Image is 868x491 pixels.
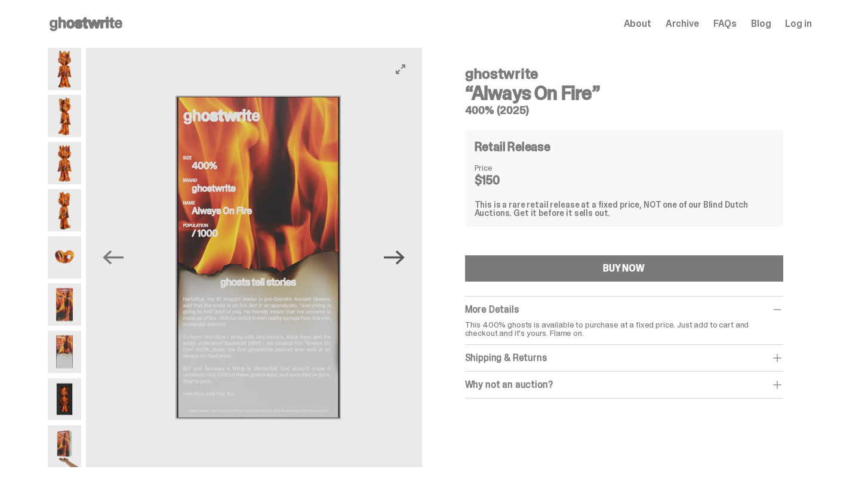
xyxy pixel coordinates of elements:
[465,303,519,316] span: More Details
[751,19,771,29] a: Blog
[48,425,81,468] img: Always-On-Fire---Website-Archive.2522XX.png
[465,255,783,282] button: BUY NOW
[465,67,783,81] h4: ghostwrite
[48,283,81,326] img: Always-On-Fire---Website-Archive.2491X.png
[48,142,81,184] img: Always-On-Fire---Website-Archive.2487X.png
[381,245,408,271] button: Next
[100,245,127,271] button: Previous
[475,163,534,172] dt: Price
[475,174,534,186] dd: $150
[713,19,737,29] a: FAQs
[48,95,81,137] img: Always-On-Fire---Website-Archive.2485X.png
[475,200,774,217] div: This is a rare retail release at a fixed price, NOT one of our Blind Dutch Auctions. Get it befor...
[48,48,81,90] img: Always-On-Fire---Website-Archive.2484X.png
[393,62,408,76] button: View full-screen
[48,331,81,373] img: Always-On-Fire---Website-Archive.2494X.png
[90,48,426,467] img: Always-On-Fire---Website-Archive.2494X.png
[48,236,81,279] img: Always-On-Fire---Website-Archive.2490X.png
[465,84,783,103] h3: “Always On Fire”
[785,19,811,29] a: Log in
[465,352,783,364] div: Shipping & Returns
[465,105,783,116] h5: 400% (2025)
[666,19,699,29] a: Archive
[624,19,651,29] a: About
[48,378,81,421] img: Always-On-Fire---Website-Archive.2497X.png
[475,141,550,153] h4: Retail Release
[465,320,783,337] p: This 400% ghosts is available to purchase at a fixed price. Just add to cart and checkout and it'...
[603,264,645,273] div: BUY NOW
[48,189,81,231] img: Always-On-Fire---Website-Archive.2489X.png
[465,379,783,391] div: Why not an auction?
